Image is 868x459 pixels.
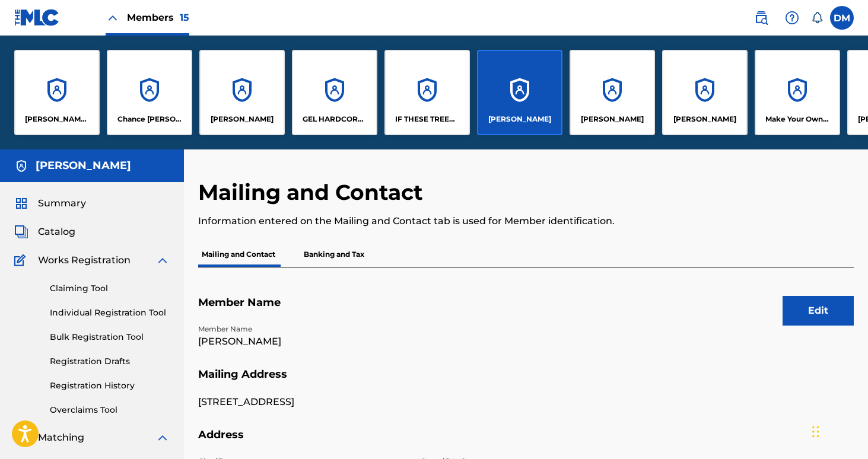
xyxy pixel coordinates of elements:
p: David Kelly [211,114,274,125]
span: Catalog [38,225,75,239]
a: AccountsChance [PERSON_NAME] [107,50,192,135]
p: Information entered on the Mailing and Contact tab is used for Member identification. [198,214,703,228]
a: Bulk Registration Tool [50,331,170,343]
a: Registration History [50,380,170,392]
a: AccountsMake Your Own Luck Music [755,50,840,135]
span: Matching [38,431,84,445]
img: expand [155,431,170,445]
p: Member Name [198,324,407,334]
a: Public Search [749,6,773,30]
img: search [754,11,768,25]
h5: Member Name [198,296,854,324]
a: Accounts[PERSON_NAME] [199,50,285,135]
img: Catalog [14,225,28,239]
p: [STREET_ADDRESS] [198,395,407,409]
a: Registration Drafts [50,355,170,368]
p: Luka Fischman [673,114,736,125]
img: Accounts [14,159,28,173]
p: Mailing and Contact [198,242,279,267]
img: Close [106,11,120,25]
p: Make Your Own Luck Music [765,114,830,125]
span: 15 [180,12,189,23]
span: Works Registration [38,253,131,267]
div: Help [780,6,804,30]
img: help [785,11,799,25]
a: Claiming Tool [50,282,170,295]
a: Accounts[PERSON_NAME] [477,50,562,135]
p: Josh Resing [488,114,551,125]
iframe: Resource Center [835,291,868,386]
img: MLC Logo [14,9,60,26]
div: User Menu [830,6,854,30]
h5: Josh Resing [36,159,131,173]
a: AccountsIF THESE TREES COULD TALK MUSIC [384,50,470,135]
a: Accounts[PERSON_NAME] [570,50,655,135]
p: Chance Patrick Williams [117,114,182,125]
a: AccountsGEL HARDCORE LLC [292,50,377,135]
img: Works Registration [14,253,30,267]
span: Summary [38,196,86,211]
h5: Address [198,428,854,456]
p: Joshua Malett [581,114,644,125]
a: Overclaims Tool [50,404,170,416]
iframe: Chat Widget [809,402,868,459]
h2: Mailing and Contact [198,179,429,206]
p: IF THESE TREES COULD TALK MUSIC [395,114,460,125]
button: Edit [783,296,854,326]
p: [PERSON_NAME] [198,334,407,349]
a: Accounts[PERSON_NAME] [662,50,748,135]
span: Members [127,11,189,24]
a: SummarySummary [14,196,86,211]
div: Notifications [811,12,823,24]
a: Individual Registration Tool [50,307,170,319]
div: Drag [812,414,819,450]
a: CatalogCatalog [14,225,75,239]
p: Banking and Tax [300,242,368,267]
h5: Mailing Address [198,368,854,396]
p: Blair Victoria Howerton [25,114,90,125]
img: Summary [14,196,28,211]
img: expand [155,253,170,267]
p: GEL HARDCORE LLC [303,114,367,125]
a: Accounts[PERSON_NAME] [PERSON_NAME] [14,50,100,135]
